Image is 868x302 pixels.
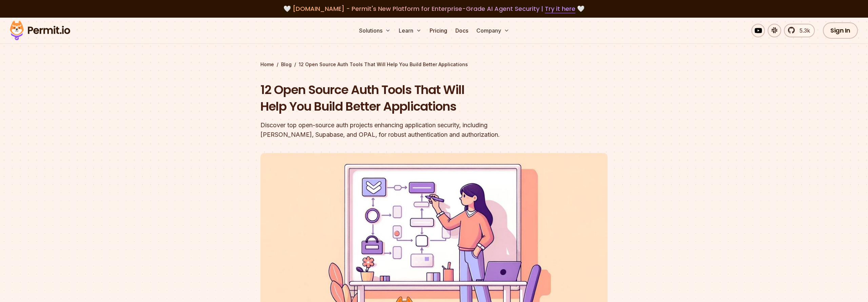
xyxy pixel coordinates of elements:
a: Try it here [545,4,575,13]
a: Home [260,61,274,68]
div: Discover top open-source auth projects enhancing application security, including [PERSON_NAME], S... [260,120,521,139]
a: Blog [281,61,292,68]
button: Learn [396,24,424,37]
div: / / [260,61,608,68]
span: [DOMAIN_NAME] - Permit's New Platform for Enterprise-Grade AI Agent Security | [293,4,575,13]
button: Solutions [356,24,393,37]
div: 🤍 🤍 [16,4,852,14]
a: Sign In [823,22,858,39]
img: Permit logo [7,19,73,42]
a: Docs [453,24,471,37]
h1: 12 Open Source Auth Tools That Will Help You Build Better Applications [260,81,521,115]
a: Pricing [427,24,450,37]
button: Company [474,24,512,37]
span: 5.3k [795,26,810,35]
a: 5.3k [784,24,815,37]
